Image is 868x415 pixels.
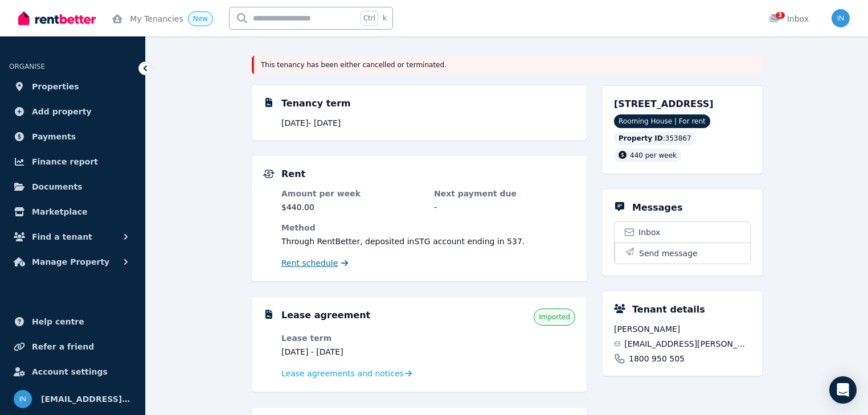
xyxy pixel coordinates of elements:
[632,201,682,215] h5: Messages
[41,392,132,406] span: [EMAIL_ADDRESS][DOMAIN_NAME]
[632,303,705,317] h5: Tenant details
[32,315,84,328] span: Help centre
[9,150,136,173] a: Finance report
[252,56,762,74] div: This tenancy has been either cancelled or terminated.
[615,243,750,264] button: Send message
[32,205,87,219] span: Marketplace
[829,376,857,404] div: Open Intercom Messenger
[193,15,208,23] span: New
[769,13,809,24] div: Inbox
[9,175,136,198] a: Documents
[624,338,751,350] span: [EMAIL_ADDRESS][PERSON_NAME][DOMAIN_NAME]
[32,130,76,143] span: Payments
[14,390,32,408] img: info@museliving.com.au
[539,313,570,322] span: Imported
[281,117,575,129] p: [DATE] - [DATE]
[18,10,96,27] img: RentBetter
[263,170,275,178] img: Rental Payments
[281,309,370,322] h5: Lease agreement
[32,340,94,354] span: Refer a friend
[638,227,660,238] span: Inbox
[9,125,136,148] a: Payments
[9,310,136,333] a: Help centre
[614,132,696,145] div: : 353867
[619,134,663,143] span: Property ID
[9,63,45,71] span: ORGANISE
[32,155,98,169] span: Finance report
[9,335,136,358] a: Refer a friend
[32,180,83,194] span: Documents
[281,257,338,269] span: Rent schedule
[9,100,136,123] a: Add property
[614,323,751,335] span: [PERSON_NAME]
[281,237,525,246] span: Through RentBetter , deposited in STG account ending in 537 .
[614,98,714,109] span: [STREET_ADDRESS]
[434,202,575,213] dd: -
[32,230,92,244] span: Find a tenant
[776,12,785,19] span: 3
[281,188,423,199] dt: Amount per week
[383,14,387,23] span: k
[9,360,136,383] a: Account settings
[614,114,710,128] span: Rooming House | For rent
[281,257,349,269] a: Rent schedule
[9,75,136,98] a: Properties
[9,200,136,223] a: Marketplace
[615,222,750,243] a: Inbox
[281,167,305,181] h5: Rent
[9,250,136,273] button: Manage Property
[32,105,92,118] span: Add property
[281,346,423,358] dd: [DATE] - [DATE]
[281,332,423,344] dt: Lease term
[630,151,677,159] span: 440 per week
[32,365,108,379] span: Account settings
[832,9,850,27] img: info@museliving.com.au
[32,80,79,93] span: Properties
[629,353,685,364] span: 1800 950 505
[639,248,698,259] span: Send message
[9,225,136,248] button: Find a tenant
[281,97,351,110] h5: Tenancy term
[434,188,575,199] dt: Next payment due
[32,255,109,269] span: Manage Property
[281,368,404,379] span: Lease agreements and notices
[281,202,423,213] dd: $440.00
[361,11,378,26] span: Ctrl
[281,222,575,233] dt: Method
[281,368,412,379] a: Lease agreements and notices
